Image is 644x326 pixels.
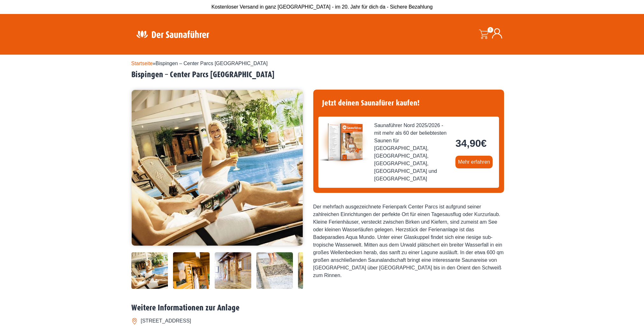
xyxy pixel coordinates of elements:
span: € [481,138,487,149]
a: Startseite [131,61,153,66]
h2: Weitere Informationen zur Anlage [131,303,513,313]
span: » [131,61,268,66]
img: der-saunafuehrer-2025-nord.jpg [318,117,369,167]
button: Previous [138,161,154,177]
h4: Jetzt deinen Saunafürer kaufen! [318,95,499,112]
h2: Bispingen – Center Parcs [GEOGRAPHIC_DATA] [131,70,513,80]
bdi: 34,90 [455,138,487,149]
button: Next [289,161,305,177]
span: Kostenloser Versand in ganz [GEOGRAPHIC_DATA] - im 20. Jahr für dich da - Sichere Bezahlung [211,4,433,10]
span: Saunaführer Nord 2025/2026 - mit mehr als 60 der beliebtesten Saunen für [GEOGRAPHIC_DATA], [GEOG... [374,122,451,183]
span: Bispingen – Center Parcs [GEOGRAPHIC_DATA] [156,61,267,66]
a: Mehr erfahren [455,156,493,168]
div: Der mehrfach ausgezeichnete Ferienpark Center Parcs ist aufgrund seiner zahlreichen Einrichtungen... [313,203,504,279]
span: 0 [488,27,493,33]
li: [STREET_ADDRESS] [131,316,513,326]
